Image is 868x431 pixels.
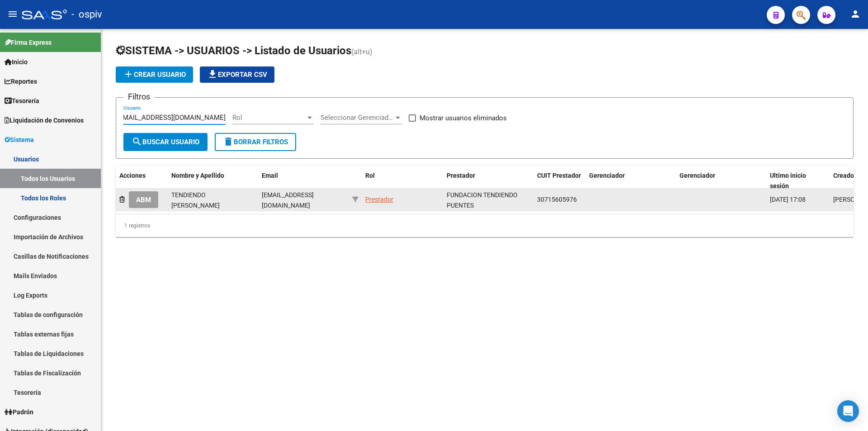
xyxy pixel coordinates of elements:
[679,172,715,179] span: Gerenciador
[232,114,306,122] span: Rol
[5,407,33,417] span: Padrón
[123,69,134,80] mat-icon: add
[7,9,18,19] mat-icon: menu
[123,133,208,151] button: Buscar Usuario
[171,191,220,219] span: TENDIENDO [PERSON_NAME] FUNDACION
[132,136,142,147] mat-icon: search
[321,114,394,122] span: Seleccionar Gerenciador
[766,166,830,196] datatable-header-cell: Ultimo inicio sesión
[171,172,224,179] span: Nombre y Apellido
[123,71,186,79] span: Crear Usuario
[770,196,806,203] span: [DATE] 17:08
[223,138,288,146] span: Borrar Filtros
[537,172,581,179] span: CUIT Prestador
[365,194,393,205] div: Prestador
[676,166,766,196] datatable-header-cell: Gerenciador
[533,166,585,196] datatable-header-cell: CUIT Prestador
[168,166,258,196] datatable-header-cell: Nombre y Apellido
[207,71,267,79] span: Exportar CSV
[770,172,806,189] span: Ultimo inicio sesión
[116,44,351,57] span: SISTEMA -> USUARIOS -> Listado de Usuarios
[362,166,443,196] datatable-header-cell: Rol
[116,66,193,83] button: Crear Usuario
[262,191,314,209] span: [EMAIL_ADDRESS][DOMAIN_NAME]
[585,166,676,196] datatable-header-cell: Gerenciador
[833,172,865,179] span: Creado por
[447,172,475,179] span: Prestador
[123,90,155,103] h3: Filtros
[119,172,146,179] span: Acciones
[71,5,102,24] span: - ospiv
[223,136,234,147] mat-icon: delete
[132,138,199,146] span: Buscar Usuario
[850,9,861,19] mat-icon: person
[5,57,28,67] span: Inicio
[5,135,34,145] span: Sistema
[447,191,518,209] span: FUNDACION TENDIENDO PUENTES
[116,214,854,237] div: 1 registros
[537,196,577,203] span: 30715605976
[262,172,278,179] span: Email
[215,133,296,151] button: Borrar Filtros
[258,166,349,196] datatable-header-cell: Email
[5,115,84,125] span: Liquidación de Convenios
[351,47,373,56] span: (alt+u)
[443,166,533,196] datatable-header-cell: Prestador
[5,96,39,106] span: Tesorería
[129,191,158,208] button: ABM
[116,166,168,196] datatable-header-cell: Acciones
[365,172,375,179] span: Rol
[5,76,37,86] span: Reportes
[837,400,859,422] div: Open Intercom Messenger
[207,69,218,80] mat-icon: file_download
[200,66,274,83] button: Exportar CSV
[589,172,625,179] span: Gerenciador
[420,113,507,123] span: Mostrar usuarios eliminados
[5,38,52,47] span: Firma Express
[136,196,151,204] span: ABM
